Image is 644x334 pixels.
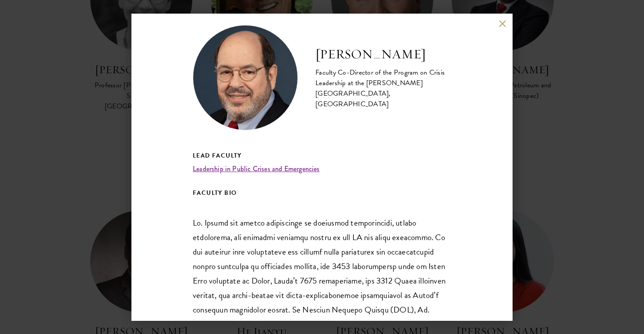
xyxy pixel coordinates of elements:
h2: [PERSON_NAME] [315,46,451,63]
h5: FACULTY BIO [193,187,451,198]
div: Faculty Co-Director of the Program on Crisis Leadership at the [PERSON_NAME][GEOGRAPHIC_DATA], [G... [315,67,451,109]
a: Leadership in Public Crises and Emergencies [193,164,320,174]
img: Arnold M. Howitt [193,25,298,130]
h5: Lead Faculty [193,150,451,161]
